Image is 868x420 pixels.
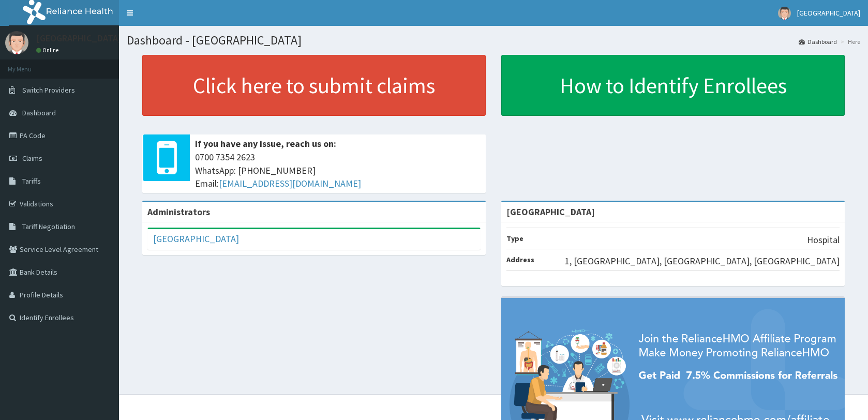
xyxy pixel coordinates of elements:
p: 1, [GEOGRAPHIC_DATA], [GEOGRAPHIC_DATA], [GEOGRAPHIC_DATA] [565,254,840,268]
b: Administrators [147,206,210,218]
b: Address [506,255,534,264]
a: Click here to submit claims [142,55,486,116]
b: Type [506,234,523,243]
a: Dashboard [799,37,837,46]
h1: Dashboard - [GEOGRAPHIC_DATA] [127,34,860,47]
span: 0700 7354 2623 WhatsApp: [PHONE_NUMBER] Email: [195,151,481,190]
p: [GEOGRAPHIC_DATA] [36,34,122,43]
img: User Image [5,31,28,54]
span: Tariff Negotiation [22,222,75,231]
p: Hospital [807,233,840,247]
span: Tariffs [22,176,41,186]
span: Switch Providers [22,85,75,95]
a: Online [36,47,61,54]
span: [GEOGRAPHIC_DATA] [797,8,860,18]
li: Here [838,37,860,46]
b: If you have any issue, reach us on: [195,138,336,149]
strong: [GEOGRAPHIC_DATA] [506,206,595,218]
span: Dashboard [22,108,56,117]
a: How to Identify Enrollees [501,55,845,116]
a: [GEOGRAPHIC_DATA] [153,233,239,245]
a: [EMAIL_ADDRESS][DOMAIN_NAME] [219,177,361,189]
img: User Image [778,7,791,20]
span: Claims [22,154,42,163]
